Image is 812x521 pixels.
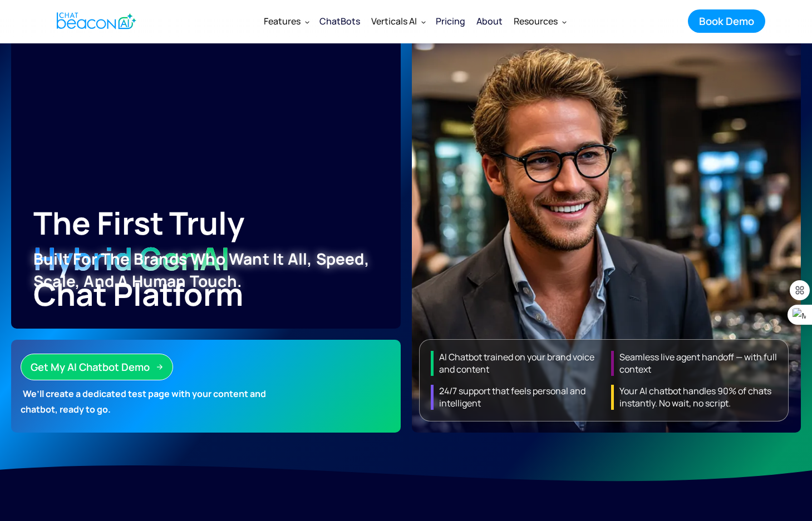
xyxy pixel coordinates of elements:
[371,13,417,29] div: Verticals AI
[264,13,301,29] div: Features
[508,8,571,34] div: Resources
[471,7,508,36] a: About
[21,354,173,380] a: Get My AI Chatbot Demo
[314,7,366,36] a: ChatBots
[156,364,163,370] img: Arrow
[562,19,567,24] img: Dropdown
[366,8,430,34] div: Verticals AI
[31,360,150,374] div: Get My AI Chatbot Demo
[305,19,309,24] img: Dropdown
[431,351,602,376] div: AI Chatbot trained on your brand voice and content
[33,248,370,291] strong: Built for the brands who want it all, speed, scale, and a human touch.
[319,13,360,29] div: ChatBots
[258,8,314,34] div: Features
[430,7,471,36] a: Pricing
[688,9,765,33] a: Book Demo
[436,13,465,29] div: Pricing
[431,385,602,410] div: 24/7 support that feels personal and intelligent
[47,7,142,34] a: home
[699,14,754,28] div: Book Demo
[21,386,266,417] strong: We’ll create a dedicated test page with your content and chatbot, ready to go.
[33,236,230,279] span: Hybrid GenAI
[611,385,783,410] div: Your AI chatbot handles 90% of chats instantly. No wait, no script.
[33,205,393,311] h1: The First Truly Chat Platform
[514,13,558,29] div: Resources
[611,351,783,376] div: Seamless live agent handoff — with full context
[476,13,503,29] div: About
[421,19,426,24] img: Dropdown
